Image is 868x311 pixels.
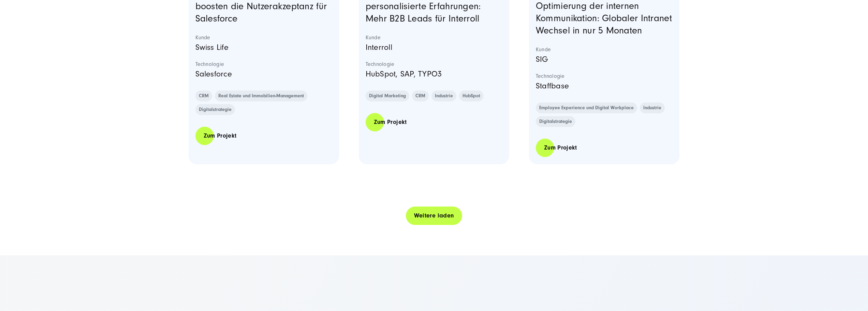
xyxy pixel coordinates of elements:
[215,90,307,101] a: Real Estate und Immobilien-Management
[536,102,637,113] a: Employee Experience und Digital Workplace
[536,80,673,93] p: Staffbase
[366,112,415,132] a: Zum Projekt
[195,34,333,41] strong: Kunde
[406,206,462,225] a: Weitere laden
[195,126,245,145] a: Zum Projekt
[536,116,575,127] a: Digitalstrategie
[536,46,673,53] strong: Kunde
[195,104,235,115] a: Digitalstrategie
[536,73,673,80] strong: Technologie
[366,61,503,68] strong: Technologie
[195,61,333,68] strong: Technologie
[412,90,429,101] a: CRM
[195,41,333,54] p: Swiss Life
[536,53,673,66] p: SIG
[195,90,212,101] a: CRM
[459,90,484,101] a: HubSpot
[366,41,503,54] p: Interroll
[366,34,503,41] strong: Kunde
[366,90,409,101] a: Digital Marketing
[640,102,665,113] a: Industrie
[431,90,456,101] a: Industrie
[366,68,503,81] p: HubSpot, SAP, TYPO3
[195,68,333,81] p: Salesforce
[536,1,672,36] a: Optimierung der internen Kommunikation: Globaler Intranet Wechsel in nur 5 Monaten
[536,138,585,157] a: Zum Projekt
